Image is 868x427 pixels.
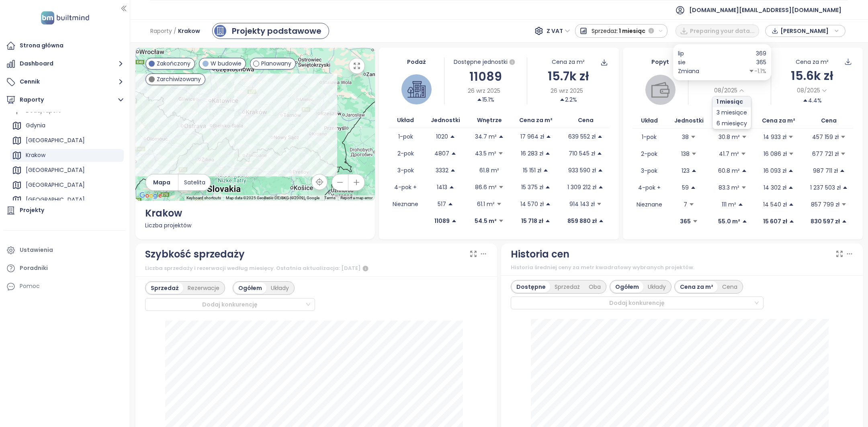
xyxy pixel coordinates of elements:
[389,145,422,162] td: 2-pok
[568,132,596,141] p: 639 552 zł
[763,200,787,209] p: 14 540 zł
[764,133,786,141] p: 14 933 zł
[714,86,737,95] span: 08/2025
[436,132,448,141] p: 1020
[4,92,126,108] button: Raporty
[389,196,422,212] td: Nieznane
[741,185,747,190] span: caret-down
[678,67,722,76] div: Zmiana
[569,200,595,208] p: 914 143 zł
[444,57,527,67] div: Dostępne jednostki
[763,217,787,226] p: 15 607 zł
[10,179,124,192] div: [GEOGRAPHIC_DATA]
[797,86,820,95] span: 08/2025
[10,134,124,147] div: [GEOGRAPHIC_DATA]
[527,67,610,86] div: 15.7k zł
[4,202,126,219] a: Projekty
[150,24,172,38] span: Raporty
[712,96,751,107] div: 1 miesiąc
[718,281,742,292] div: Cena
[547,25,570,37] span: Z VAT
[633,145,666,162] td: 2-pok
[26,135,85,145] div: [GEOGRAPHIC_DATA]
[475,183,497,192] p: 86.6 m²
[805,113,854,129] th: Cena
[511,264,854,272] div: Historia średniej ceny za metr kwadratowy wybranych projektów.
[551,86,583,95] span: 26 wrz 2025
[722,200,736,209] p: 111 m²
[437,183,447,192] p: 1413
[550,281,584,292] div: Sprzedaż
[10,194,124,206] div: [GEOGRAPHIC_DATA]
[510,112,562,128] th: Cena za m²
[523,166,541,175] p: 15 151 zł
[749,68,754,74] span: caret-down
[20,263,48,273] div: Poradniki
[266,282,293,294] div: Układy
[559,95,577,104] div: 2.2%
[434,149,449,158] p: 4807
[520,200,544,208] p: 14 570 zł
[692,219,698,224] span: caret-down
[690,134,696,140] span: caret-down
[10,149,124,162] div: Krakow
[469,112,510,128] th: Wnętrze
[682,166,690,175] p: 123
[749,67,766,76] div: -1.1%
[633,162,666,179] td: 3-pok
[569,149,595,158] p: 710 545 zł
[651,81,669,99] img: wallet
[146,174,178,190] button: Mapa
[521,149,543,158] p: 16 283 zł
[477,95,494,104] div: 15.1%
[450,134,455,139] span: caret-up
[521,183,543,192] p: 15 375 zł
[681,149,690,158] p: 138
[468,86,500,95] span: 26 wrz 2025
[521,217,543,225] p: 15 718 zł
[137,190,164,201] a: Open this area in Google Maps (opens a new window)
[682,133,689,141] p: 38
[841,219,847,224] span: caret-up
[633,57,688,66] div: Popyt
[477,200,495,208] p: 61.1 m²
[764,166,786,175] p: 16 093 zł
[796,57,829,66] div: Cena za m²
[26,195,85,205] div: [GEOGRAPHIC_DATA]
[545,184,551,190] span: caret-up
[26,150,45,160] div: Krakow
[39,10,92,26] img: logo
[596,201,602,207] span: caret-down
[712,118,751,129] div: 6 miesięcy
[145,206,366,221] div: Krakow
[389,179,422,196] td: 4-pok +
[438,200,446,208] p: 517
[597,151,602,156] span: caret-up
[498,151,504,156] span: caret-down
[691,151,697,157] span: caret-down
[770,25,841,37] div: button
[546,134,551,139] span: caret-up
[4,260,126,276] a: Poradniki
[137,190,164,201] img: Google
[584,281,605,292] div: Oba
[841,202,847,207] span: caret-down
[174,24,176,38] span: /
[475,132,497,141] p: 34.7 m²
[186,195,221,201] button: Keyboard shortcuts
[232,25,321,37] div: Projekty podstawowe
[498,218,504,224] span: caret-down
[619,24,645,38] span: 1 miesiąc
[543,168,549,173] span: caret-up
[741,151,746,157] span: caret-down
[178,174,211,190] button: Satelita
[145,264,488,273] div: Liczba sprzedaży i rezerwacji według miesięcy. Ostatnia aktualizacja: [DATE]
[643,281,670,292] div: Układy
[719,149,739,158] p: 41.7 m²
[780,25,832,37] span: [PERSON_NAME]
[741,168,747,174] span: caret-up
[812,133,839,141] p: 457 159 zł
[691,168,697,174] span: caret-up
